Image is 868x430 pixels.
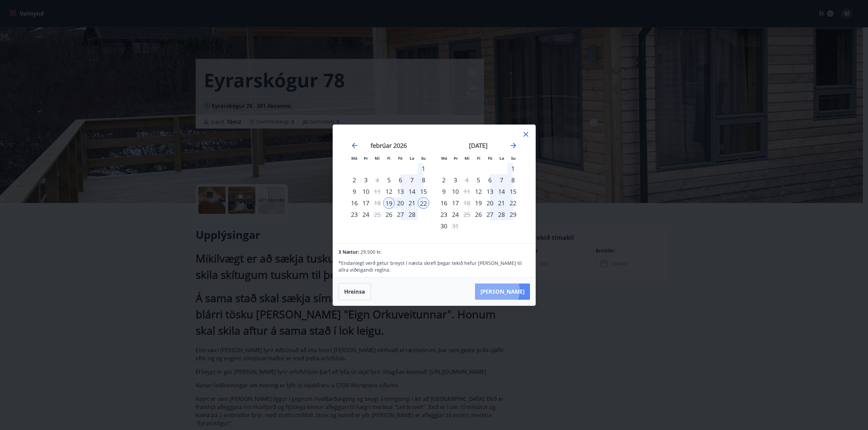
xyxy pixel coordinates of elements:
[461,197,473,209] div: Aðeins útritun í boði
[507,174,519,186] td: Choose sunnudagur, 8. mars 2026 as your check-in date. It’s available.
[507,186,519,197] div: 15
[338,260,530,273] p: * Endanlegt verð getur breyst í næsta skrefi þegar tekið hefur [PERSON_NAME] til allra viðeigandi...
[387,156,391,161] small: Fi
[438,174,450,186] td: Choose mánudagur, 2. mars 2026 as your check-in date. It’s available.
[418,197,429,209] div: 22
[360,174,372,186] td: Choose þriðjudagur, 3. febrúar 2026 as your check-in date. It’s available.
[395,197,406,209] div: 20
[349,197,360,209] div: 16
[395,209,406,220] td: Choose föstudagur, 27. febrúar 2026 as your check-in date. It’s available.
[484,174,496,186] div: 6
[360,174,372,186] div: 3
[484,186,496,197] td: Choose föstudagur, 13. mars 2026 as your check-in date. It’s available.
[507,209,519,220] div: 29
[383,186,395,197] div: Aðeins innritun í boði
[473,186,484,197] div: Aðeins innritun í boði
[349,197,360,209] td: Choose mánudagur, 16. febrúar 2026 as your check-in date. It’s available.
[349,174,360,186] div: 2
[499,156,504,161] small: La
[496,174,507,186] div: 7
[450,197,461,209] div: 17
[450,209,461,220] td: Choose þriðjudagur, 24. mars 2026 as your check-in date. It’s available.
[406,186,418,197] div: 14
[438,174,450,186] div: 2
[349,209,360,220] td: Choose mánudagur, 23. febrúar 2026 as your check-in date. It’s available.
[351,141,359,150] div: Move backward to switch to the previous month.
[475,284,530,300] button: [PERSON_NAME]
[349,209,360,220] div: 23
[450,220,461,232] div: Aðeins útritun í boði
[372,209,383,220] td: Choose miðvikudagur, 25. febrúar 2026 as your check-in date. It’s available.
[410,156,414,161] small: La
[450,197,461,209] td: Choose þriðjudagur, 17. mars 2026 as your check-in date. It’s available.
[406,174,418,186] td: Choose laugardagur, 7. febrúar 2026 as your check-in date. It’s available.
[383,186,395,197] td: Choose fimmtudagur, 12. febrúar 2026 as your check-in date. It’s available.
[406,209,418,220] div: 28
[360,186,372,197] div: 10
[349,186,360,197] td: Choose mánudagur, 9. febrúar 2026 as your check-in date. It’s available.
[473,209,484,220] div: Aðeins innritun í boði
[406,209,418,220] td: Choose laugardagur, 28. febrúar 2026 as your check-in date. It’s available.
[383,174,395,186] div: Aðeins innritun í boði
[496,209,507,220] div: 28
[406,174,418,186] div: 7
[395,174,406,186] td: Choose föstudagur, 6. febrúar 2026 as your check-in date. It’s available.
[450,174,461,186] div: 3
[406,197,418,209] div: 21
[488,156,492,161] small: Fö
[383,209,395,220] div: Aðeins innritun í boði
[372,186,383,197] div: Aðeins útritun í boði
[450,186,461,197] div: 10
[360,197,372,209] td: Choose þriðjudagur, 17. febrúar 2026 as your check-in date. It’s available.
[418,174,429,186] td: Choose sunnudagur, 8. febrúar 2026 as your check-in date. It’s available.
[372,174,383,186] div: Aðeins útritun í boði
[461,209,473,220] td: Choose miðvikudagur, 25. mars 2026 as your check-in date. It’s available.
[418,186,429,197] td: Choose sunnudagur, 15. febrúar 2026 as your check-in date. It’s available.
[450,174,461,186] td: Choose þriðjudagur, 3. mars 2026 as your check-in date. It’s available.
[360,209,372,220] td: Choose þriðjudagur, 24. febrúar 2026 as your check-in date. It’s available.
[438,197,450,209] div: 16
[371,141,407,150] strong: febrúar 2026
[372,197,383,209] td: Choose miðvikudagur, 18. febrúar 2026 as your check-in date. It’s available.
[473,197,484,209] div: Aðeins innritun í boði
[450,209,461,220] div: 24
[461,186,473,197] td: Choose miðvikudagur, 11. mars 2026 as your check-in date. It’s available.
[507,197,519,209] td: Choose sunnudagur, 22. mars 2026 as your check-in date. It’s available.
[496,186,507,197] div: 14
[461,186,473,197] div: Aðeins útritun í boði
[450,186,461,197] td: Choose þriðjudagur, 10. mars 2026 as your check-in date. It’s available.
[473,197,484,209] td: Choose fimmtudagur, 19. mars 2026 as your check-in date. It’s available.
[473,209,484,220] td: Choose fimmtudagur, 26. mars 2026 as your check-in date. It’s available.
[341,133,527,235] div: Calendar
[383,174,395,186] td: Choose fimmtudagur, 5. febrúar 2026 as your check-in date. It’s available.
[438,209,450,220] div: 23
[441,156,447,161] small: Má
[438,197,450,209] td: Choose mánudagur, 16. mars 2026 as your check-in date. It’s available.
[496,209,507,220] td: Choose laugardagur, 28. mars 2026 as your check-in date. It’s available.
[360,197,372,209] div: 17
[383,197,395,209] div: Aðeins innritun í boði
[349,186,360,197] div: 9
[461,197,473,209] td: Choose miðvikudagur, 18. mars 2026 as your check-in date. It’s available.
[418,186,429,197] div: 15
[372,186,383,197] td: Choose miðvikudagur, 11. febrúar 2026 as your check-in date. It’s available.
[509,141,517,150] div: Move forward to switch to the next month.
[360,186,372,197] td: Choose þriðjudagur, 10. febrúar 2026 as your check-in date. It’s available.
[496,197,507,209] div: 21
[484,209,496,220] td: Choose föstudagur, 27. mars 2026 as your check-in date. It’s available.
[418,163,429,174] div: 1
[507,197,519,209] div: 22
[395,197,406,209] td: Selected. föstudagur, 20. febrúar 2026
[421,156,426,161] small: Su
[484,197,496,209] div: 20
[338,283,371,300] button: Hreinsa
[507,163,519,174] td: Choose sunnudagur, 1. mars 2026 as your check-in date. It’s available.
[406,197,418,209] td: Selected. laugardagur, 21. febrúar 2026
[484,186,496,197] div: 13
[465,156,470,161] small: Mi
[450,220,461,232] td: Choose þriðjudagur, 31. mars 2026 as your check-in date. It’s available.
[438,186,450,197] div: 9
[364,156,368,161] small: Þr
[395,186,406,197] div: 13
[375,156,380,161] small: Mi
